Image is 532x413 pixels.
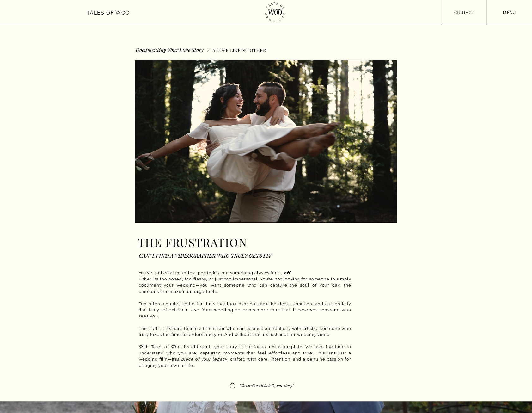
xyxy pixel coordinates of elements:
[240,383,303,388] h2: We can’t wait to tell your story!
[207,46,211,52] div: /
[284,270,290,275] i: off
[139,252,326,259] h2: CAN’T FIND A VIDEOGRAPHER WHO TRULY GETS IT?
[487,9,532,14] a: menu
[177,357,227,361] i: a piece of your legacy
[441,9,487,14] a: contact
[135,46,205,52] h1: Documenting Your Love Story
[212,48,276,52] h3: A Love like no other
[138,236,250,249] h1: THE FRUSTRATION
[139,270,351,354] p: You’ve looked at countless portfolios, but something always feels… . Either it’s too posed, too f...
[87,9,130,16] a: Tales of Woo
